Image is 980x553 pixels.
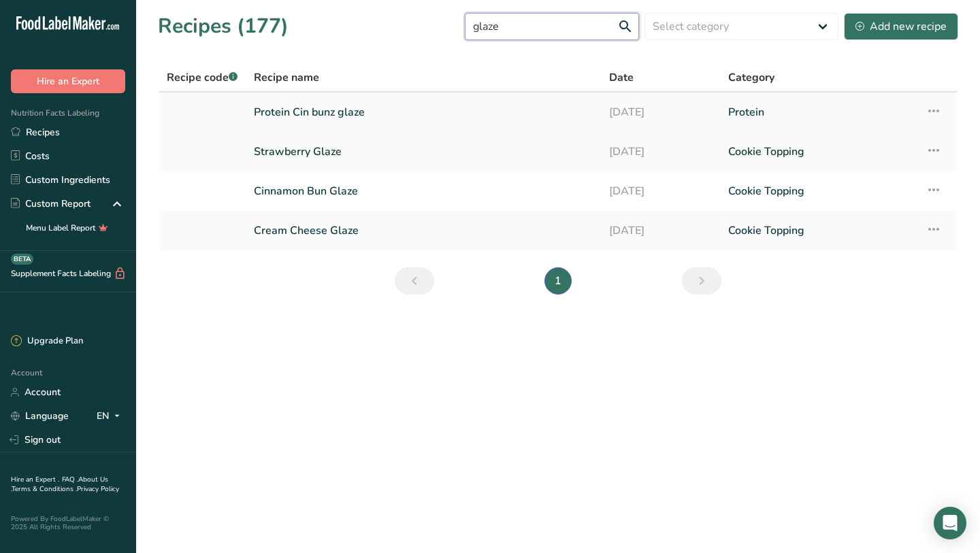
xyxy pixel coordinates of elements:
a: Next page [682,267,721,295]
a: Cookie Topping [728,216,910,245]
a: [DATE] [609,98,712,127]
span: Date [609,69,634,86]
a: Protein Cin bunz glaze [254,98,593,127]
span: Recipe name [254,69,319,86]
a: [DATE] [609,216,712,245]
div: BETA [11,254,33,265]
h1: Recipes (177) [158,11,289,41]
div: Custom Report [11,197,91,211]
div: Open Intercom Messenger [934,507,966,539]
a: [DATE] [609,137,712,166]
button: Hire an Expert [11,69,125,93]
a: Privacy Policy [77,484,119,494]
a: Cookie Topping [728,137,910,166]
a: FAQ . [62,475,78,484]
a: Strawberry Glaze [254,137,593,166]
span: Category [728,69,774,86]
a: Cookie Topping [728,177,910,205]
a: Cinnamon Bun Glaze [254,177,593,205]
a: Hire an Expert . [11,475,59,484]
a: About Us . [11,475,108,494]
div: EN [97,408,125,424]
a: Protein [728,98,910,127]
div: Add new recipe [855,18,947,35]
div: Powered By FoodLabelMaker © 2025 All Rights Reserved [11,515,125,531]
input: Search for recipe [465,13,639,40]
a: Terms & Conditions . [12,484,77,494]
a: [DATE] [609,177,712,205]
div: Upgrade Plan [11,335,83,348]
button: Add new recipe [844,13,958,40]
a: Language [11,404,69,428]
a: Cream Cheese Glaze [254,216,593,245]
span: Recipe code [167,70,238,85]
a: Previous page [395,267,434,295]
